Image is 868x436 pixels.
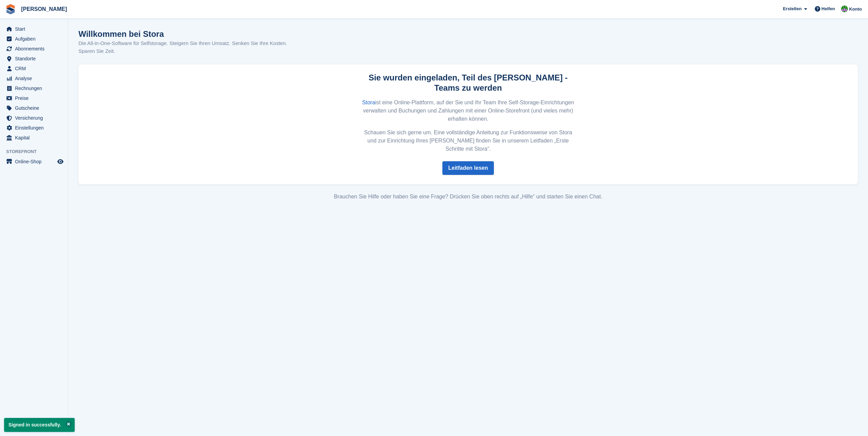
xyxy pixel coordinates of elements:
[6,148,68,155] span: Storefront
[3,84,64,93] a: menu
[15,24,56,34] span: Start
[4,418,75,432] p: Signed in successfully.
[783,5,801,12] span: Erstellen
[3,123,64,133] a: menu
[56,157,64,166] a: Vorschau-Shop
[3,24,64,34] a: menu
[15,74,56,83] span: Analyse
[442,161,494,175] a: Leitfaden lesen
[15,84,56,93] span: Rechnungen
[361,129,576,153] p: Schauen Sie sich gerne um. Eine vollständige Anleitung zur Funktionsweise von Stora und zur Einri...
[841,5,848,12] img: Kirsten May-Schäfer
[3,54,64,63] a: menu
[3,74,64,83] a: menu
[362,100,375,105] a: Stora
[3,133,64,142] a: menu
[3,103,64,113] a: menu
[15,93,56,103] span: Preise
[18,3,70,15] a: [PERSON_NAME]
[3,64,64,73] a: menu
[15,54,56,63] span: Standorte
[15,157,56,166] span: Online-Shop
[15,64,56,73] span: CRM
[15,44,56,54] span: Abonnements
[78,193,858,201] div: Brauchen Sie Hilfe oder haben Sie eine Frage? Drücken Sie oben rechts auf „Hilfe“ und starten Sie...
[361,99,576,123] p: ist eine Online-Plattform, auf der Sie und Ihr Team Ihre Self-Storage-Einrichtungen verwalten und...
[15,123,56,133] span: Einstellungen
[15,133,56,142] span: Kapital
[822,5,835,12] span: Helfen
[3,93,64,103] a: menu
[849,6,862,13] span: Konto
[15,103,56,113] span: Gutscheine
[369,73,568,92] strong: Sie wurden eingeladen, Teil des [PERSON_NAME] -Teams zu werden
[3,34,64,44] a: menu
[15,34,56,44] span: Aufgaben
[15,113,56,123] span: Versicherung
[78,29,297,39] h1: Willkommen bei Stora
[3,44,64,54] a: menu
[3,157,64,166] a: Speisekarte
[5,4,16,14] img: stora-icon-8386f47178a22dfd0bd8f6a31ec36ba5ce8667c1dd55bd0f319d3a0aa187defe.svg
[3,113,64,123] a: menu
[78,40,297,55] p: Die All-in-One-Software für Selfstorage. Steigern Sie Ihren Umsatz. Senken Sie Ihre Kosten. Spare...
